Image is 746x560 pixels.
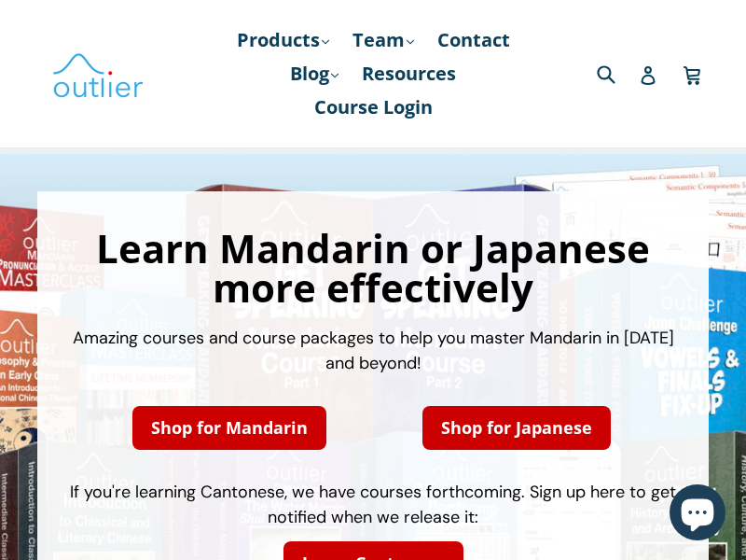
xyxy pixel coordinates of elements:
a: Contact [428,23,519,57]
span: Amazing courses and course packages to help you master Mandarin in [DATE] and beyond! [73,327,674,374]
img: Outlier Linguistics [51,47,145,101]
span: If you're learning Cantonese, we have courses forthcoming. Sign up here to get notified when we r... [70,481,676,528]
input: Search [592,54,643,92]
a: Resources [352,57,465,91]
a: Shop for Mandarin [132,406,326,450]
a: Products [228,23,338,57]
a: Blog [281,57,348,91]
a: Shop for Japanese [422,406,611,450]
h1: Learn Mandarin or Japanese more effectively [56,229,690,307]
a: Course Login [305,91,442,124]
a: Team [343,23,423,57]
inbox-online-store-chat: Shopify online store chat [664,484,731,545]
